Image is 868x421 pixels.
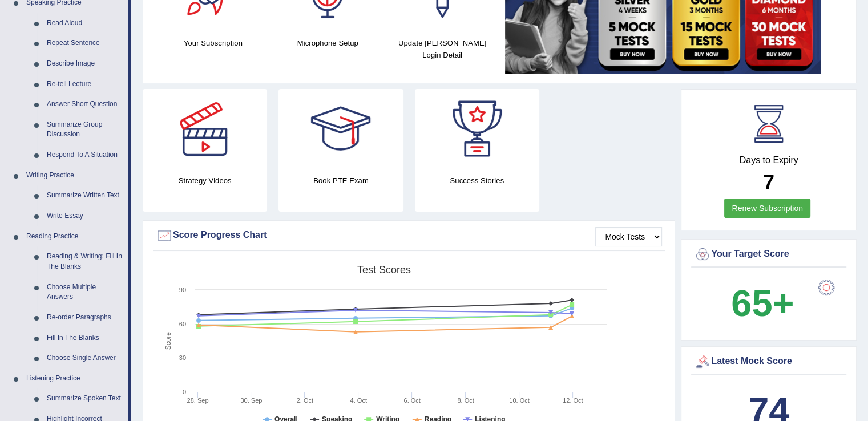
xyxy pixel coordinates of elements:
[509,397,529,404] tspan: 10. Oct
[42,328,128,349] a: Fill In The Blanks
[724,199,810,218] a: Renew Subscription
[179,321,186,327] text: 60
[162,37,265,49] h4: Your Subscription
[563,397,583,404] tspan: 12. Oct
[179,354,186,361] text: 30
[42,54,128,74] a: Describe Image
[42,145,128,165] a: Respond To A Situation
[42,206,128,226] a: Write Essay
[297,397,313,404] tspan: 2. Oct
[42,115,128,145] a: Summarize Group Discussion
[763,171,774,193] b: 7
[42,246,128,277] a: Reading & Writing: Fill In The Blanks
[694,155,843,165] h4: Days to Expiry
[21,165,128,186] a: Writing Practice
[183,388,186,395] text: 0
[42,33,128,54] a: Repeat Sentence
[391,37,494,61] h4: Update [PERSON_NAME] Login Detail
[276,37,380,49] h4: Microphone Setup
[21,226,128,247] a: Reading Practice
[42,348,128,369] a: Choose Single Answer
[42,388,128,409] a: Summarize Spoken Text
[278,175,403,187] h4: Book PTE Exam
[21,369,128,389] a: Listening Practice
[457,397,474,404] tspan: 8. Oct
[156,227,662,244] div: Score Progress Chart
[179,286,186,293] text: 90
[357,264,411,276] tspan: Test scores
[42,185,128,206] a: Summarize Written Text
[187,397,209,404] tspan: 28. Sep
[731,282,794,324] b: 65+
[42,94,128,115] a: Answer Short Question
[164,332,172,350] tspan: Score
[403,397,420,404] tspan: 6. Oct
[42,13,128,34] a: Read Aloud
[415,175,539,187] h4: Success Stories
[42,277,128,307] a: Choose Multiple Answers
[694,353,843,370] div: Latest Mock Score
[143,175,267,187] h4: Strategy Videos
[42,307,128,328] a: Re-order Paragraphs
[694,246,843,263] div: Your Target Score
[350,397,367,404] tspan: 4. Oct
[240,397,262,404] tspan: 30. Sep
[42,74,128,95] a: Re-tell Lecture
